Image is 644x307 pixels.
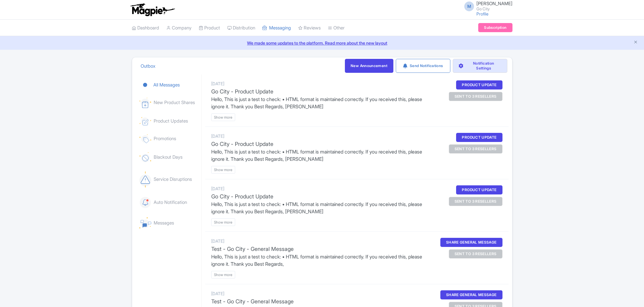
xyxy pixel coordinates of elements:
img: icon-general-message-passive-dced38b8be14f6433371365708243c1d.svg [139,218,151,228]
a: Outbox [141,58,155,75]
div: Share General Message [440,238,502,247]
p: Hello, This is just a test to check: • HTML format is maintained correctly. If you received this,... [211,253,430,268]
p: Hello, This is just a test to check: • HTML format is maintained correctly. If you received this,... [211,96,430,110]
div: sent to 3 resellers [449,144,502,153]
a: We made some updates to the platform. Read more about the new layout [4,40,640,46]
a: Dashboard [132,20,159,36]
small: Go City [476,7,512,11]
a: Product [199,20,220,36]
a: M [PERSON_NAME] Go City [461,1,512,11]
img: icon-new-promotion-passive-97cfc8a2a1699b87f57f1e372f5c4344.svg [139,134,151,143]
div: Product Update [456,80,502,89]
img: icon-blocked-days-passive-0febe7090a5175195feee36c38de928a.svg [139,152,151,162]
div: sent to 3 resellers [449,92,502,101]
a: Notification Settings [453,59,507,73]
span: [DATE] [211,238,224,244]
a: Send Notifications [396,59,450,73]
a: Service Disruptions [139,167,199,192]
img: icon-auto-notification-passive-90f0fc5d3ac5efac254e4ceb20dbff71.svg [139,197,151,208]
a: New Product Shares [139,93,199,113]
img: icon-share-products-passive-586cf1afebc7ee56cd27c2962df33887.svg [139,98,151,108]
div: sent to 3 resellers [449,197,502,206]
a: Company [166,20,192,36]
p: Test - Go City - General Message [211,245,430,253]
span: [PERSON_NAME] [476,1,512,6]
span: M [464,2,474,11]
a: Distribution [227,20,255,36]
img: icon-product-update-passive-d8b36680673ce2f1c1093c6d3d9e0655.svg [139,117,151,125]
p: Go City - Product Update [211,192,430,201]
span: [DATE] [211,186,224,191]
btn: Show more [211,218,235,226]
a: Messaging [262,20,291,36]
a: New Announcement [345,59,393,73]
button: Close announcement [633,39,638,46]
btn: Show more [211,113,235,121]
a: Profile [476,11,489,16]
a: Product Updates [139,112,199,130]
div: sent to 3 resellers [449,249,502,258]
p: Go City - Product Update [211,140,430,148]
p: Hello, This is just a test to check: • HTML format is maintained correctly. If you received this,... [211,201,430,215]
p: Go City - Product Update [211,87,430,96]
img: icon-service-disruption-passive-d53cc9fb2ac501153ed424a81dd5f4a8.svg [139,171,151,187]
img: logo-ab69f6fb50320c5b225c76a69d11143b.png [129,3,176,16]
a: Promotions [139,130,199,148]
a: All Messages [139,77,199,93]
span: [DATE] [211,133,224,139]
a: Blackout Days [139,147,199,167]
a: Reviews [298,20,321,36]
btn: Show more [211,166,235,174]
div: Share General Message [440,290,502,299]
p: Hello, This is just a test to check: • HTML format is maintained correctly. If you received this,... [211,148,430,163]
a: Messages [139,213,199,233]
a: Subscription [478,23,512,32]
div: Product Update [456,185,502,194]
btn: Show more [211,271,235,278]
a: Other [328,20,345,36]
span: [DATE] [211,291,224,296]
a: Auto Notification [139,192,199,213]
span: [DATE] [211,81,224,86]
div: Product Update [456,133,502,142]
p: Test - Go City - General Message [211,297,430,305]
